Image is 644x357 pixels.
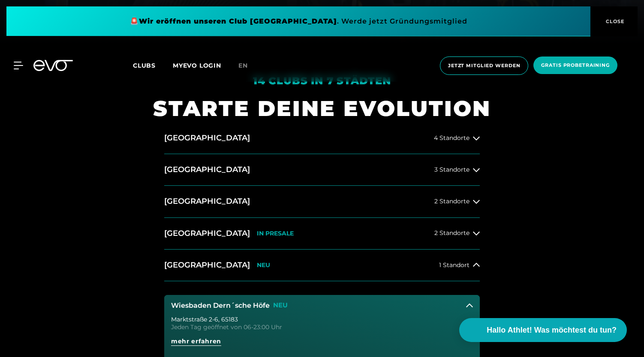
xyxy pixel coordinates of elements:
span: Hallo Athlet! Was möchtest du tun? [487,324,617,336]
h2: [GEOGRAPHIC_DATA] [164,164,250,175]
button: Hallo Athlet! Was möchtest du tun? [459,318,627,342]
button: Wiesbaden Dern´sche HöfeNEU [164,295,480,316]
span: mehr erfahren [171,337,221,346]
span: Gratis Probetraining [541,62,610,69]
button: [GEOGRAPHIC_DATA]IN PRESALE2 Standorte [164,218,480,250]
div: Marktstraße 2-6 , 65183 [171,316,473,322]
span: 2 Standorte [434,230,469,236]
a: mehr erfahren [171,337,473,352]
span: 2 Standorte [434,198,469,205]
a: Clubs [133,61,173,69]
h3: Wiesbaden Dern´sche Höfe [171,302,270,309]
p: IN PRESALE [257,230,294,237]
span: Clubs [133,62,156,69]
h2: [GEOGRAPHIC_DATA] [164,260,250,271]
h1: STARTE DEINE EVOLUTION [153,95,491,122]
button: CLOSE [590,6,638,36]
span: Jetzt Mitglied werden [448,62,520,69]
p: NEU [257,262,270,269]
button: [GEOGRAPHIC_DATA]3 Standorte [164,154,480,186]
h2: [GEOGRAPHIC_DATA] [164,133,250,143]
h2: [GEOGRAPHIC_DATA] [164,196,250,207]
button: [GEOGRAPHIC_DATA]2 Standorte [164,186,480,217]
span: CLOSE [604,18,625,25]
a: en [238,61,258,71]
span: en [238,62,248,69]
span: 4 Standorte [434,135,469,141]
span: 1 Standort [439,262,469,268]
a: Jetzt Mitglied werden [437,57,531,75]
a: MYEVO LOGIN [173,62,221,69]
span: 3 Standorte [434,167,469,173]
h2: [GEOGRAPHIC_DATA] [164,228,250,239]
button: [GEOGRAPHIC_DATA]NEU1 Standort [164,250,480,281]
div: Jeden Tag geöffnet von 06-23:00 Uhr [171,324,473,330]
p: NEU [273,302,288,309]
a: Gratis Probetraining [531,57,620,75]
button: [GEOGRAPHIC_DATA]4 Standorte [164,122,480,154]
